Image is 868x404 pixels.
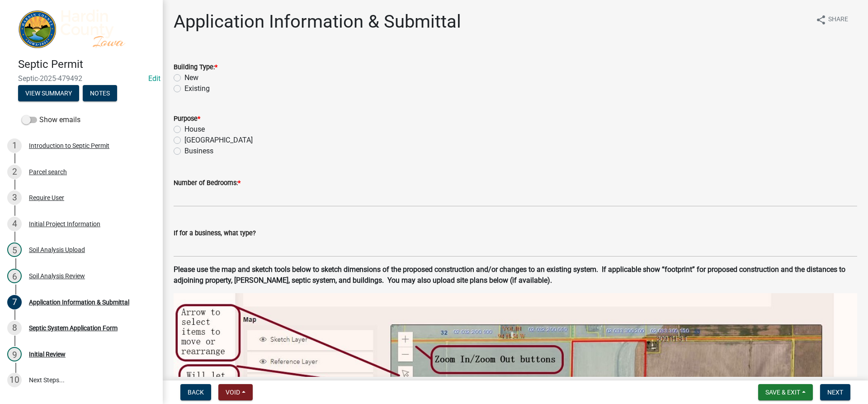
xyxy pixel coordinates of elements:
[148,74,160,83] a: Edit
[828,14,848,25] span: Share
[7,190,22,205] div: 3
[7,138,22,153] div: 1
[29,169,67,175] div: Parcel search
[827,389,843,396] span: Next
[7,295,22,309] div: 7
[29,143,109,149] div: Introduction to Septic Permit
[174,265,845,285] strong: Please use the map and sketch tools below to sketch dimensions of the proposed construction and/o...
[29,325,118,331] div: Septic System Application Form
[174,180,241,186] label: Number of Bedrooms:
[7,347,22,361] div: 9
[7,165,22,179] div: 2
[29,221,100,227] div: Initial Project Information
[7,242,22,257] div: 5
[83,90,117,98] wm-modal-confirm: Notes
[184,83,210,94] label: Existing
[188,389,204,396] span: Back
[18,85,79,101] button: View Summary
[29,273,85,279] div: Soil Analysis Review
[174,116,200,122] label: Purpose
[184,135,253,146] label: [GEOGRAPHIC_DATA]
[18,58,156,71] h4: Septic Permit
[226,389,240,396] span: Void
[218,384,253,400] button: Void
[18,90,79,98] wm-modal-confirm: Summary
[184,72,198,83] label: New
[820,384,850,400] button: Next
[29,299,129,305] div: Application Information & Submittal
[174,230,256,237] label: If for a business, what type?
[180,384,211,400] button: Back
[22,114,80,125] label: Show emails
[29,351,66,357] div: Initial Review
[174,11,461,33] h1: Application Information & Submittal
[29,195,64,201] div: Require User
[765,389,800,396] span: Save & Exit
[184,146,213,157] label: Business
[174,64,217,71] label: Building Type:
[808,11,855,29] button: shareShare
[148,74,160,83] wm-modal-confirm: Edit Application Number
[7,321,22,335] div: 8
[7,269,22,283] div: 6
[816,14,826,25] i: share
[18,74,145,83] span: Septic-2025-479492
[184,124,205,135] label: House
[29,247,85,253] div: Soil Analysis Upload
[18,10,148,48] img: Hardin County, Iowa
[7,373,22,387] div: 10
[7,217,22,231] div: 4
[758,384,813,400] button: Save & Exit
[83,85,117,101] button: Notes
